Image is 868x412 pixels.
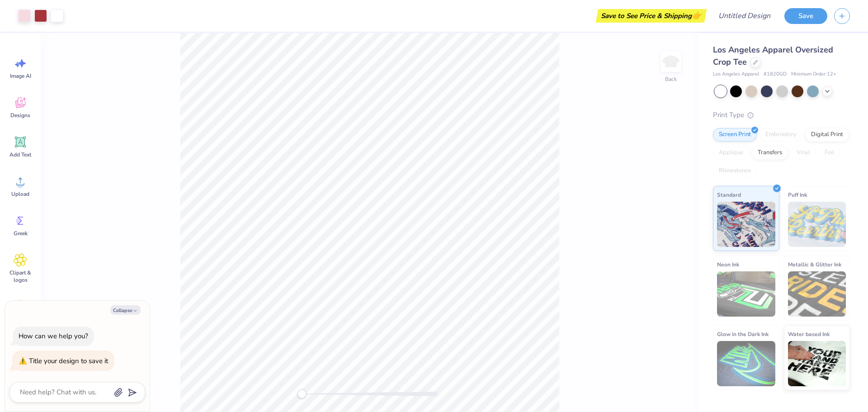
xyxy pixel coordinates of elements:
[29,356,108,365] div: Title your design to save it
[692,10,702,21] span: 👉
[717,341,775,386] img: Glow in the Dark Ink
[19,331,88,341] div: How can we help you?
[598,9,704,23] div: Save to See Price & Shipping
[788,329,830,339] span: Water based Ink
[717,329,769,339] span: Glow in the Dark Ink
[805,128,849,142] div: Digital Print
[10,72,31,80] span: Image AI
[717,190,741,199] span: Standard
[5,269,35,284] span: Clipart & logos
[717,271,775,317] img: Neon Ink
[662,52,680,71] img: Back
[9,151,31,158] span: Add Text
[717,260,739,269] span: Neon Ink
[752,146,788,160] div: Transfers
[110,305,141,315] button: Collapse
[788,202,846,247] img: Puff Ink
[713,44,833,67] span: Los Angeles Apparel Oversized Crop Tee
[713,128,757,142] div: Screen Print
[759,128,802,142] div: Embroidery
[10,112,30,119] span: Designs
[791,71,836,78] span: Minimum Order: 12 +
[788,190,807,199] span: Puff Ink
[713,146,749,160] div: Applique
[713,164,757,178] div: Rhinestones
[713,110,850,120] div: Print Type
[791,146,816,160] div: Vinyl
[713,71,759,78] span: Los Angeles Apparel
[14,230,28,237] span: Greek
[819,146,840,160] div: Foil
[717,202,775,247] img: Standard
[297,389,307,398] div: Accessibility label
[788,341,846,386] img: Water based Ink
[711,7,778,25] input: Untitled Design
[11,190,29,198] span: Upload
[784,8,827,24] button: Save
[788,271,846,317] img: Metallic & Glitter Ink
[788,260,841,269] span: Metallic & Glitter Ink
[764,71,787,78] span: # 1820GD
[665,75,677,83] div: Back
